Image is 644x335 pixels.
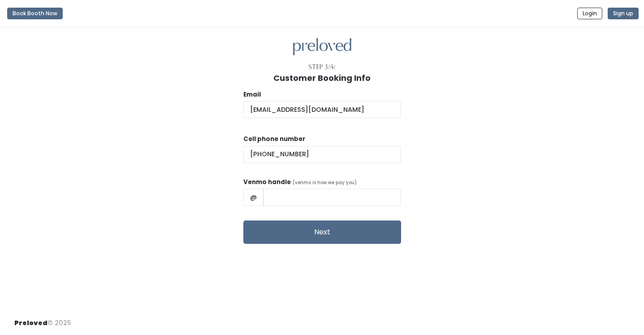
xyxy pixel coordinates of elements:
button: Login [577,8,602,19]
input: (___) ___-____ [243,146,401,163]
label: Email [243,90,261,99]
a: Book Booth Now [7,4,63,23]
label: Venmo handle [243,178,291,187]
span: Preloved [14,318,48,327]
span: (venmo is how we pay you) [293,179,357,186]
button: Sign up [608,8,639,19]
div: Step 3/4: [308,62,336,72]
button: Next [243,220,401,244]
button: Book Booth Now [7,8,63,19]
h1: Customer Booking Info [273,74,371,83]
label: Cell phone number [243,135,305,144]
div: © 2025 [14,311,71,328]
img: preloved logo [293,38,351,56]
span: @ [243,189,264,206]
input: @ . [243,101,401,118]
